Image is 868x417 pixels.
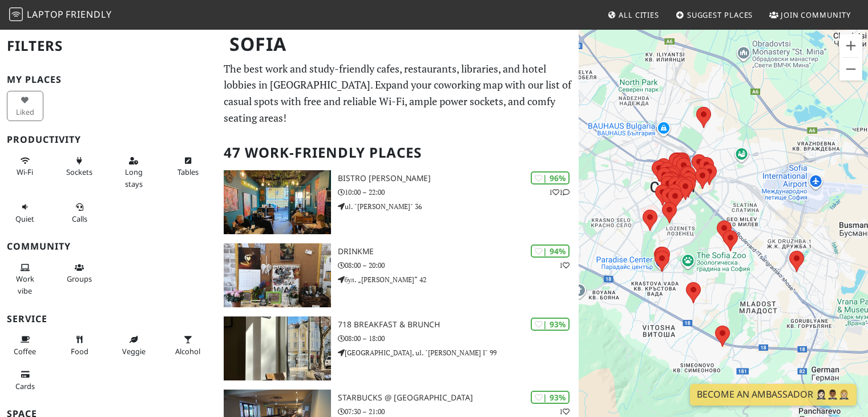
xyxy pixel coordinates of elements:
span: Group tables [67,274,92,284]
p: бул. „[PERSON_NAME]“ 42 [338,274,579,285]
p: 1 [559,260,570,271]
h2: 47 Work-Friendly Places [224,135,572,170]
button: Zoom in [839,34,862,57]
a: 718 Breakfast & Brunch | 93% 718 Breakfast & Brunch 08:00 – 18:00 [GEOGRAPHIC_DATA], ul. "[PERSON... [217,316,579,380]
span: Alcohol [175,346,200,356]
a: DrinkMe | 94% 1 DrinkMe 08:00 – 20:00 бул. „[PERSON_NAME]“ 42 [217,243,579,307]
button: Work vibe [7,258,43,300]
img: LaptopFriendly [9,7,23,21]
div: | 94% [531,244,570,258]
div: | 96% [531,171,570,185]
span: Work-friendly tables [177,167,199,177]
h3: Bistro [PERSON_NAME] [338,174,579,183]
span: Video/audio calls [72,214,87,224]
img: 718 Breakfast & Brunch [224,316,330,380]
h3: My Places [7,74,210,85]
span: Power sockets [66,167,92,177]
div: | 93% [531,318,570,331]
a: Become an Ambassador 🤵🏻‍♀️🤵🏾‍♂️🤵🏼‍♀️ [690,384,857,406]
button: Zoom out [839,58,862,81]
a: Join Community [765,5,855,25]
span: Friendly [66,8,111,21]
div: | 93% [531,391,570,404]
button: Long stays [115,151,152,193]
p: 07:30 – 21:00 [338,406,579,417]
h3: Productivity [7,134,210,145]
p: 1 1 [549,187,570,198]
button: Quiet [7,198,43,228]
span: Long stays [125,167,143,189]
button: Food [61,330,98,360]
span: All Cities [619,10,659,20]
h3: 718 Breakfast & Brunch [338,320,579,330]
p: ul. "[PERSON_NAME]" 36 [338,201,579,212]
a: Suggest Places [671,5,758,25]
button: Veggie [115,330,152,360]
span: Quiet [15,214,34,224]
button: Tables [169,151,206,182]
span: Credit cards [15,381,35,391]
h3: DrinkMe [338,247,579,256]
a: All Cities [603,5,664,25]
span: People working [16,274,34,295]
a: Bistro Montanari | 96% 11 Bistro [PERSON_NAME] 10:00 – 22:00 ul. "[PERSON_NAME]" 36 [217,170,579,234]
img: DrinkMe [224,243,330,307]
span: Laptop [27,8,64,21]
p: 10:00 – 22:00 [338,187,579,198]
p: The best work and study-friendly cafes, restaurants, libraries, and hotel lobbies in [GEOGRAPHIC_... [224,61,572,126]
span: Suggest Places [687,10,753,20]
span: Veggie [122,346,146,356]
a: LaptopFriendly LaptopFriendly [9,5,112,25]
span: Stable Wi-Fi [17,167,33,177]
button: Cards [7,365,43,395]
h3: Starbucks @ [GEOGRAPHIC_DATA] [338,393,579,403]
button: Wi-Fi [7,151,43,182]
h2: Filters [7,29,210,63]
button: Groups [61,258,98,288]
button: Coffee [7,330,43,360]
img: Bistro Montanari [224,170,330,234]
h3: Community [7,241,210,252]
span: Coffee [14,346,36,356]
button: Alcohol [169,330,206,360]
p: [GEOGRAPHIC_DATA], ul. "[PERSON_NAME] I" 99 [338,347,579,358]
p: 1 [559,406,570,417]
span: Join Community [781,10,851,20]
h1: Sofia [220,29,576,60]
h3: Service [7,314,210,324]
span: Food [71,346,88,356]
p: 08:00 – 20:00 [338,260,579,271]
p: 08:00 – 18:00 [338,333,579,344]
button: Sockets [61,151,98,182]
button: Calls [61,198,98,228]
